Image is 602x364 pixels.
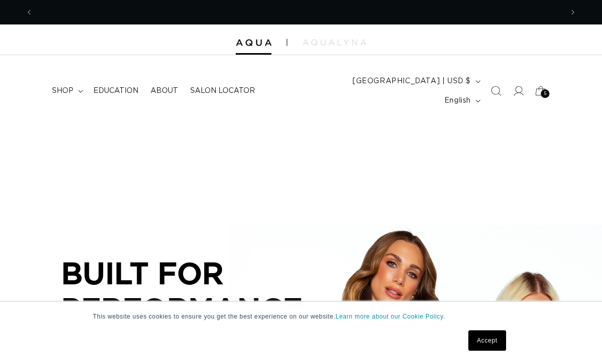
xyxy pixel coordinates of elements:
a: Education [87,80,144,102]
button: English [438,91,485,110]
img: Aqua Hair Extensions [236,39,271,46]
a: About [144,80,184,102]
span: English [444,95,471,106]
span: 5 [544,89,547,98]
span: shop [52,86,73,95]
span: Education [93,86,138,95]
a: Accept [468,330,506,351]
summary: Search [485,80,507,102]
span: Salon Locator [190,86,255,95]
button: [GEOGRAPHIC_DATA] | USD $ [346,71,485,91]
span: [GEOGRAPHIC_DATA] | USD $ [353,76,471,87]
img: aqualyna.com [303,39,366,45]
span: About [150,86,178,95]
a: Learn more about our Cookie Policy. [336,313,445,320]
summary: shop [46,80,87,102]
button: Next announcement [562,3,584,22]
a: Salon Locator [184,80,261,102]
p: This website uses cookies to ensure you get the best experience on our website. [93,312,509,321]
button: Previous announcement [18,3,40,22]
